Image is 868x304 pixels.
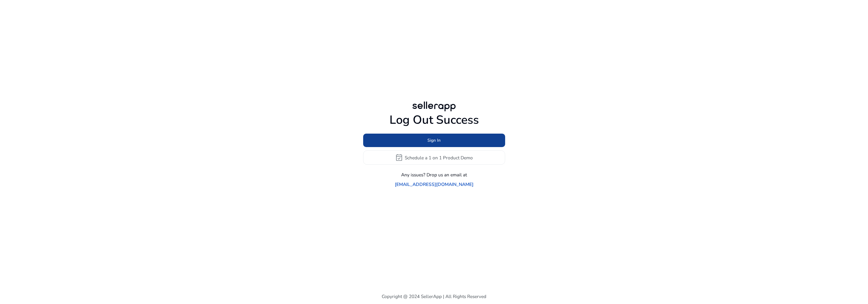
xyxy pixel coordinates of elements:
[363,113,505,127] h1: Log Out Success
[363,134,505,147] button: Sign In
[427,137,441,143] span: Sign In
[395,181,473,188] a: [EMAIL_ADDRESS][DOMAIN_NAME]
[401,171,467,178] p: Any issues? Drop us an email at
[363,150,505,165] button: event_availableSchedule a 1 on 1 Product Demo
[395,154,403,161] span: event_available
